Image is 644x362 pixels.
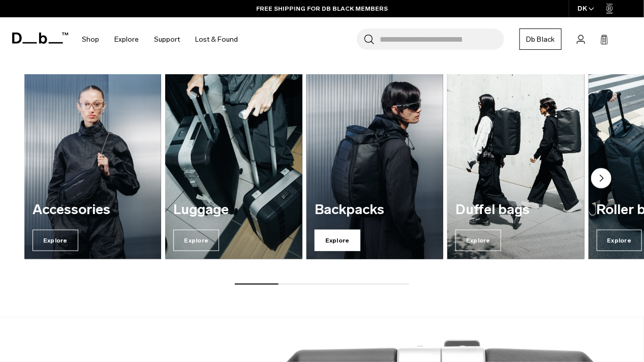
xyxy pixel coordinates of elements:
a: Db Black [519,28,562,50]
div: 3 / 7 [306,74,443,259]
a: Accessories Explore [24,74,161,259]
a: Support [154,21,180,57]
button: Next slide [591,168,611,191]
span: Explore [455,230,501,251]
span: Explore [315,230,360,251]
h3: Accessories [33,202,153,218]
h3: Backpacks [315,202,435,218]
a: Backpacks Explore [306,74,443,259]
h3: Luggage [173,202,294,218]
nav: Main Navigation [74,17,246,62]
div: 1 / 7 [24,74,161,259]
div: 2 / 7 [165,74,302,259]
a: Duffel bags Explore [447,74,584,259]
a: Explore [114,21,139,57]
a: Shop [82,21,99,57]
span: Explore [597,230,642,251]
div: 4 / 7 [447,74,584,259]
a: Luggage Explore [165,74,302,259]
span: Explore [33,230,78,251]
h3: Duffel bags [455,202,576,218]
span: Explore [173,230,219,251]
a: Lost & Found [195,21,238,57]
a: FREE SHIPPING FOR DB BLACK MEMBERS [256,4,388,13]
